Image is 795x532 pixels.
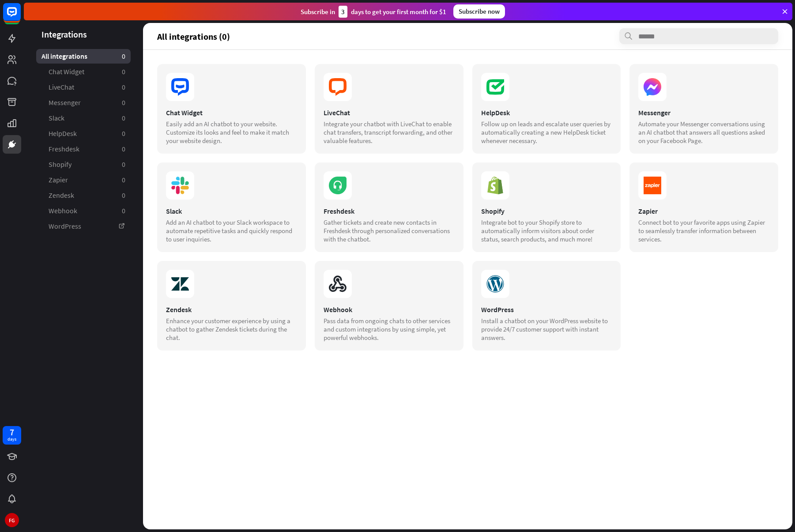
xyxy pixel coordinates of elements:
aside: 0 [122,98,125,107]
a: HelpDesk 0 [36,126,131,141]
div: Slack [166,207,297,215]
div: Enhance your customer experience by using a chatbot to gather Zendesk tickets during the chat. [166,317,297,342]
aside: 0 [122,191,125,200]
a: Webhook 0 [36,204,131,218]
aside: 0 [122,129,125,138]
a: Shopify 0 [36,157,131,172]
div: Shopify [481,207,612,215]
header: Integrations [24,28,143,40]
span: Zendesk [49,191,74,200]
span: Chat Widget [49,67,84,76]
button: Open LiveChat chat widget [7,4,34,30]
span: Slack [49,113,64,123]
a: WordPress [36,219,131,234]
section: All integrations (0) [157,28,778,44]
aside: 0 [122,67,125,76]
span: Messenger [49,98,81,107]
aside: 0 [122,206,125,215]
div: Connect bot to your favorite apps using Zapier to seamlessly transfer information between services. [638,218,769,243]
div: Gather tickets and create new contacts in Freshdesk through personalized conversations with the c... [324,218,455,243]
div: FG [5,513,19,527]
span: All integrations [41,52,87,61]
a: Chat Widget 0 [36,64,131,79]
aside: 0 [122,144,125,154]
span: Freshdesk [49,144,79,154]
span: Zapier [49,175,68,185]
a: Freshdesk 0 [36,142,131,156]
aside: 0 [122,52,125,61]
div: Install a chatbot on your WordPress website to provide 24/7 customer support with instant answers. [481,317,612,342]
aside: 0 [122,175,125,185]
div: Subscribe now [453,4,505,19]
div: Easily add an AI chatbot to your website. Customize its looks and feel to make it match your webs... [166,120,297,145]
div: Subscribe in days to get your first month for $1 [301,6,446,18]
span: Shopify [49,160,72,169]
aside: 0 [122,113,125,123]
div: Integrate your chatbot with LiveChat to enable chat transfers, transcript forwarding, and other v... [324,120,455,145]
div: Messenger [638,108,769,117]
div: LiveChat [324,108,455,117]
aside: 0 [122,83,125,92]
span: Webhook [49,206,77,215]
div: Follow up on leads and escalate user queries by automatically creating a new HelpDesk ticket when... [481,120,612,145]
div: Chat Widget [166,108,297,117]
div: days [8,436,16,442]
aside: 0 [122,160,125,169]
a: Slack 0 [36,111,131,125]
div: Zendesk [166,305,297,314]
span: HelpDesk [49,129,77,138]
span: LiveChat [49,83,74,92]
div: WordPress [481,305,612,314]
a: Zendesk 0 [36,188,131,203]
div: Pass data from ongoing chats to other services and custom integrations by using simple, yet power... [324,317,455,342]
div: Webhook [324,305,455,314]
div: Automate your Messenger conversations using an AI chatbot that answers all questions asked on you... [638,120,769,145]
div: 3 [339,6,347,18]
div: Zapier [638,207,769,215]
div: Integrate bot to your Shopify store to automatically inform visitors about order status, search p... [481,218,612,243]
div: Freshdesk [324,207,455,215]
a: Zapier 0 [36,173,131,187]
div: Add an AI chatbot to your Slack workspace to automate repetitive tasks and quickly respond to use... [166,218,297,243]
div: HelpDesk [481,108,612,117]
a: LiveChat 0 [36,80,131,94]
a: 7 days [3,426,21,445]
div: 7 [10,428,14,436]
a: Messenger 0 [36,95,131,110]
